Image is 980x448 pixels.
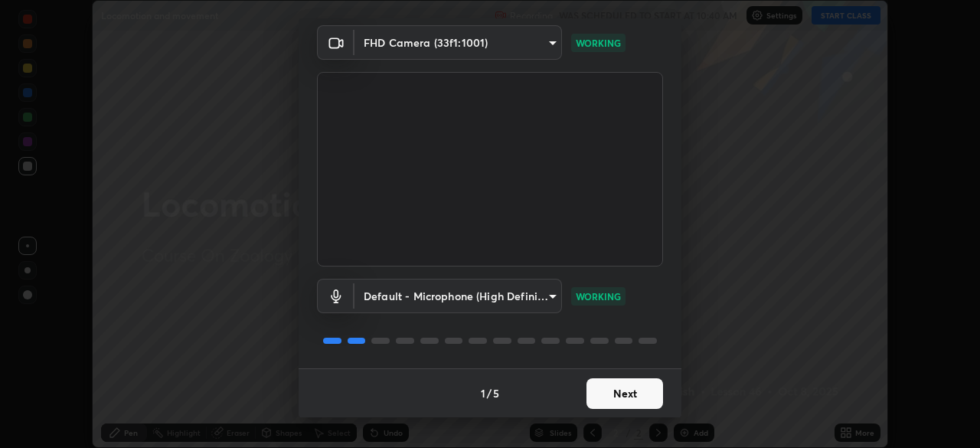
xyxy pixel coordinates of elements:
button: Next [586,378,663,409]
div: FHD Camera (33f1:1001) [354,25,562,60]
div: FHD Camera (33f1:1001) [354,279,562,313]
h4: / [487,385,492,401]
h4: 5 [493,385,499,401]
h4: 1 [481,385,485,401]
p: WORKING [576,289,621,303]
p: WORKING [576,36,621,50]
